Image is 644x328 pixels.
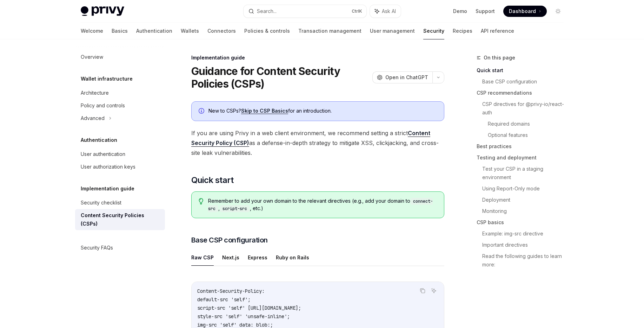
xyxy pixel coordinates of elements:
[477,87,569,99] a: CSP recommendations
[257,7,277,15] div: Search...
[423,23,444,39] a: Security
[181,23,199,39] a: Wallets
[207,23,236,39] a: Connectors
[112,23,128,39] a: Basics
[75,51,165,63] a: Overview
[199,108,206,115] svg: Info
[298,23,361,39] a: Transaction management
[482,228,569,239] a: Example: img-src directive
[488,130,569,141] a: Optional features
[477,217,569,228] a: CSP basics
[81,136,117,144] h5: Authentication
[418,286,427,295] button: Copy the contents from the code block
[482,76,569,87] a: Base CSP configuration
[197,313,290,320] span: style-src 'self' 'unsafe-inline';
[482,183,569,194] a: Using Report-Only mode
[370,5,401,18] button: Ask AI
[276,249,309,266] button: Ruby on Rails
[81,163,135,171] div: User authorization keys
[222,249,239,266] button: Next.js
[482,163,569,183] a: Test your CSP in a staging environment
[199,198,204,204] svg: Tip
[208,197,437,212] span: Remember to add your own domain to the relevant directives (e.g., add your domain to , , etc.)
[81,23,103,39] a: Welcome
[81,211,161,228] div: Content Security Policies (CSPs)
[81,101,125,110] div: Policy and controls
[75,209,165,230] a: Content Security Policies (CSPs)
[482,251,569,270] a: Read the following guides to learn more:
[484,53,515,62] span: On this page
[248,249,267,266] button: Express
[81,6,124,16] img: light logo
[244,23,290,39] a: Policies & controls
[81,198,121,207] div: Security checklist
[352,8,362,14] span: Ctrl K
[197,296,251,303] span: default-src 'self';
[476,8,495,15] a: Support
[75,241,165,254] a: Security FAQs
[197,288,265,294] span: Content-Security-Policy:
[136,23,172,39] a: Authentication
[482,239,569,251] a: Important directives
[477,141,569,152] a: Best practices
[197,322,273,328] span: img-src 'self' data: blob:;
[191,175,233,186] span: Quick start
[191,65,370,90] h1: Guidance for Content Security Policies (CSPs)
[453,8,467,15] a: Demo
[81,244,113,252] div: Security FAQs
[370,23,415,39] a: User management
[208,198,433,212] code: connect-src
[81,150,125,158] div: User authentication
[81,75,133,83] h5: Wallet infrastructure
[75,160,165,173] a: User authorization keys
[552,6,564,17] button: Toggle dark mode
[197,305,301,311] span: script-src 'self' [URL][DOMAIN_NAME];
[482,99,569,118] a: CSP directives for @privy-io/react-auth
[477,152,569,163] a: Testing and deployment
[81,53,103,61] div: Overview
[208,107,437,115] div: New to CSPs? for an introduction.
[372,71,432,83] button: Open in ChatGPT
[244,5,366,18] button: Search...CtrlK
[477,65,569,76] a: Quick start
[220,205,250,212] code: script-src
[509,8,536,15] span: Dashboard
[503,6,547,17] a: Dashboard
[241,108,288,114] a: Skip to CSP Basics
[453,23,472,39] a: Recipes
[81,89,109,97] div: Architecture
[382,8,396,15] span: Ask AI
[191,54,444,61] div: Implementation guide
[75,99,165,112] a: Policy and controls
[385,74,428,81] span: Open in ChatGPT
[81,184,134,193] h5: Implementation guide
[75,87,165,99] a: Architecture
[75,148,165,160] a: User authentication
[191,128,444,158] span: If you are using Privy in a web client environment, we recommend setting a strict as a defense-in...
[488,118,569,130] a: Required domains
[482,194,569,206] a: Deployment
[481,23,514,39] a: API reference
[191,249,214,266] button: Raw CSP
[75,196,165,209] a: Security checklist
[482,206,569,217] a: Monitoring
[429,286,438,295] button: Ask AI
[81,114,105,122] div: Advanced
[191,235,268,245] span: Base CSP configuration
